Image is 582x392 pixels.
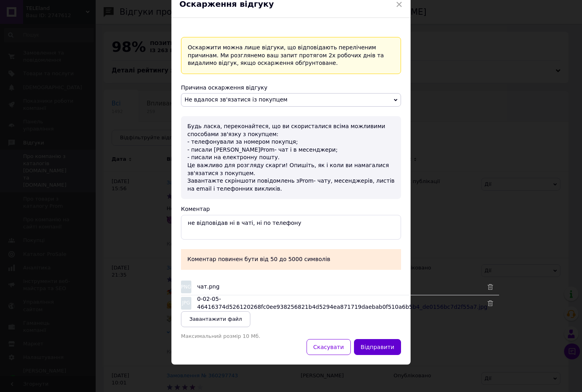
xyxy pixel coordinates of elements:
[181,215,401,240] textarea: не відповідав ні в чаті, ні по телефону
[182,300,190,306] span: JPG
[181,311,250,327] button: Завантажити файл
[354,339,401,355] button: Відправити
[181,333,301,339] p: Максимальний розмір 10 Мб.
[181,116,401,199] div: Будь ласка, переконайтеся, що ви скористалися всіма можливими способами зв'язку з покупцем: - тел...
[197,296,488,310] span: 0-02-05-46416374d526120268fc0ee938256821b4d5294ea871719daebab0f510a6b5b4_de0156bc7d2f55a7.jpg
[189,316,242,322] span: Завантажити файл
[181,84,267,91] span: Причина оскарження відгуку
[181,37,401,74] div: Оскаржити можна лише відгуки, що відповідають переліченим причинам. Ми розглянемо ваш запит протя...
[185,96,287,103] span: Не вдалося зв'язатися із покупцем
[307,339,351,355] button: Скасувати
[181,284,191,291] span: PNG
[181,249,401,270] div: Коментар повинен бути від 50 до 5000 символів
[197,283,220,290] span: чат.png
[181,206,210,212] label: Коментар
